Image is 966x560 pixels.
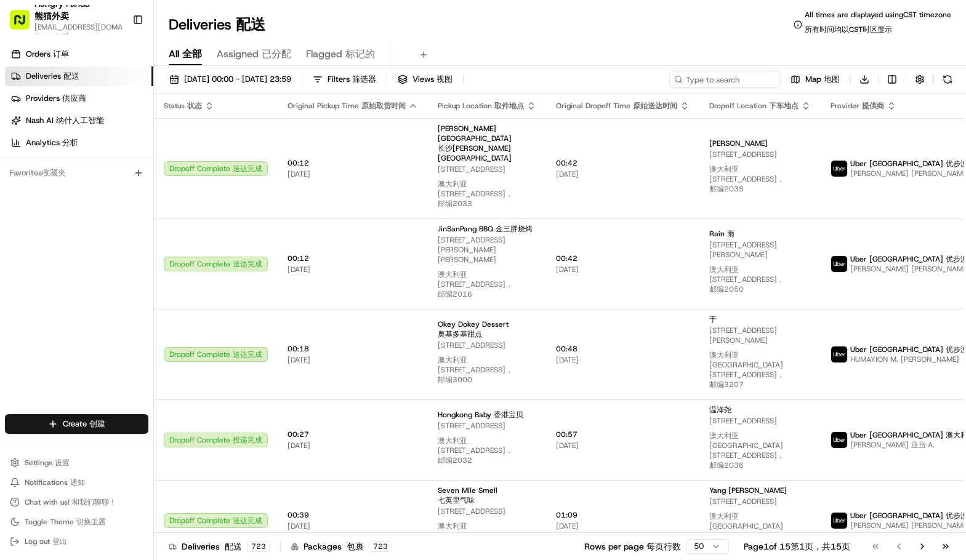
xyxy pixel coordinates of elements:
span: Okey Dokey Dessert [438,319,536,339]
span: [DATE] [288,441,418,450]
button: See all [191,158,224,172]
span: [STREET_ADDRESS][PERSON_NAME] [709,240,811,299]
img: Bea Lacdao [12,179,32,199]
img: 1736555255976-a54dd68f-1ca7-489b-9aae-adbdc363a1c4 [12,118,34,140]
span: 每页行数 [646,541,681,552]
span: Deliveries [26,71,79,82]
button: Hungry Panda 熊猫外卖[EMAIL_ADDRESS][DOMAIN_NAME] [5,5,127,34]
span: 收藏夹 [42,167,66,178]
span: [STREET_ADDRESS] [438,164,536,214]
span: 长沙[PERSON_NAME][GEOGRAPHIC_DATA] [438,143,512,163]
span: Pylon [123,305,149,314]
span: Orders [26,49,69,60]
span: 配送 [236,15,265,34]
span: 配送 [225,541,242,552]
span: 00:27 [288,430,418,439]
span: 澳大利亚[GEOGRAPHIC_DATA][STREET_ADDRESS]，邮编2000 [709,511,784,551]
a: Powered byPylon [87,305,149,314]
span: Pickup Location [438,101,524,111]
span: 00:42 [556,158,690,168]
span: 已分配 [262,47,291,60]
button: Notifications 通知 [5,474,148,491]
span: [DATE] [288,265,418,274]
span: 七英里气味 [438,495,475,505]
span: 和我们聊聊！ [72,497,116,507]
span: 配送 [63,71,79,81]
span: 00:18 [288,344,418,354]
span: • [102,191,107,201]
span: • [41,224,45,234]
span: [DATE] [556,169,690,179]
span: 原始取货时间 [361,101,406,111]
span: 设置 [55,458,70,468]
span: [DATE] [288,169,418,179]
span: [STREET_ADDRESS] [438,506,536,556]
span: 8月15日 [47,224,76,234]
img: uber-new-logo.jpeg [831,346,847,362]
span: Providers [26,93,86,104]
span: 全部 [182,47,202,60]
span: Analytics [26,137,78,148]
span: [STREET_ADDRESS] [438,421,536,470]
span: 香港宝贝 [494,410,523,420]
button: Filters 筛选器 [307,71,382,88]
span: [DATE] [288,355,418,365]
span: 供应商 [62,93,86,103]
span: 澳大利亚[GEOGRAPHIC_DATA][STREET_ADDRESS]，邮编3207 [709,350,784,390]
span: [DATE] [556,441,690,450]
span: Original Dropoff Time [556,101,677,111]
div: 723 [247,541,270,552]
span: Original Pickup Time [288,101,406,111]
input: Type to search [669,71,780,88]
span: [DATE] 00:00 - [DATE] 23:59 [184,74,291,85]
button: Log out 登出 [5,533,148,550]
span: 澳大利亚[STREET_ADDRESS]，邮编3000 [438,355,513,385]
button: Chat with us! 和我们聊聊！ [5,494,148,511]
span: 亚当·A. [911,440,935,450]
div: 📗 [12,276,22,286]
button: Views 视图 [392,71,458,88]
span: Knowledge Base [25,275,94,287]
a: Providers 供应商 [5,89,153,108]
h1: Deliveries [169,15,265,34]
span: [PERSON_NAME] [728,486,787,495]
span: [STREET_ADDRESS] [709,497,811,556]
img: uber-new-logo.jpeg [831,161,847,177]
span: Create [63,418,105,430]
span: 于 [709,314,717,324]
span: 状态 [187,101,202,111]
span: 澳大利亚[STREET_ADDRESS]，邮编2016 [438,270,513,299]
img: uber-new-logo.jpeg [831,513,847,529]
span: Notifications [25,478,85,487]
span: API Documentation [116,275,198,287]
span: 澳大利亚[STREET_ADDRESS]，邮编2033 [438,521,513,551]
span: 温泽尧 [709,405,731,415]
span: 提供商 [862,101,884,111]
a: Nash AI 纳什人工智能 [5,111,153,130]
a: Analytics 分析 [5,133,153,153]
span: 澳大利亚[STREET_ADDRESS]，邮编2035 [709,164,784,194]
span: 00:39 [288,510,418,520]
span: [PERSON_NAME] [38,191,100,201]
span: 通知 [70,478,85,487]
span: Nash AI [26,115,104,126]
span: Map [805,74,840,85]
span: Provider [831,101,884,111]
div: Favorites [5,163,148,183]
span: 澳大利亚[STREET_ADDRESS]，邮编2032 [438,436,513,465]
span: [DATE] [288,521,418,531]
span: 分析 [62,137,78,148]
span: [STREET_ADDRESS][PERSON_NAME] [709,326,811,394]
button: Refresh [939,71,956,88]
div: Deliveries [169,540,270,553]
span: 澳大利亚[STREET_ADDRESS]，邮编2050 [709,265,784,294]
span: 切换主题 [76,517,106,527]
span: All times are displayed using CST timezone [805,10,951,39]
input: Clear [32,79,203,92]
span: Rain [709,229,735,239]
span: [DATE] [556,355,690,365]
span: [DATE] [556,265,690,274]
span: JinSanPang BBQ [438,224,533,234]
span: All [169,47,202,62]
img: 1736555255976-a54dd68f-1ca7-489b-9aae-adbdc363a1c4 [25,191,34,201]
